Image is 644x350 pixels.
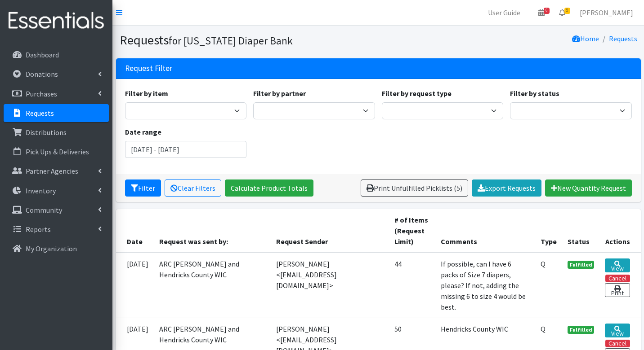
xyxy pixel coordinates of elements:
abbr: Quantity [541,324,546,333]
label: Filter by request type [382,88,452,99]
p: Inventory [26,186,56,195]
th: Actions [599,209,640,253]
a: Distributions [4,123,109,141]
h1: Requests [120,32,375,48]
a: My Organization [4,240,109,258]
label: Date range [125,127,161,137]
a: Requests [4,104,109,122]
label: Filter by partner [253,88,306,99]
td: ARC [PERSON_NAME] and Hendricks County WIC [154,253,271,318]
th: Date [116,209,154,253]
p: Donations [26,70,58,79]
a: Clear Filters [165,179,221,197]
h3: Request Filter [125,64,172,73]
abbr: Quantity [541,259,546,268]
a: Purchases [4,85,109,103]
img: HumanEssentials [4,6,109,36]
a: Inventory [4,182,109,200]
label: Filter by status [510,88,559,99]
p: My Organization [26,244,77,253]
a: Requests [609,34,637,43]
a: New Quantity Request [545,179,632,197]
span: Fulfilled [568,261,595,269]
a: Export Requests [472,179,541,197]
span: Fulfilled [568,326,595,334]
th: Comments [435,209,535,253]
a: Partner Agencies [4,162,109,180]
a: Calculate Product Totals [225,179,313,197]
a: Pick Ups & Deliveries [4,143,109,161]
a: Print Unfulfilled Picklists (5) [361,179,468,197]
td: [PERSON_NAME] <[EMAIL_ADDRESS][DOMAIN_NAME]> [271,253,389,318]
p: Pick Ups & Deliveries [26,147,89,156]
a: Print [605,283,630,297]
p: Purchases [26,89,57,98]
th: Request Sender [271,209,389,253]
a: View [605,324,630,337]
td: If possible, can I have 6 packs of Size 7 diapers, please? If not, adding the missing 6 to size 4... [435,253,535,318]
a: 5 [552,4,572,22]
span: 5 [564,8,570,14]
a: Home [572,34,599,43]
a: View [605,258,630,272]
th: Status [562,209,600,253]
p: Requests [26,109,54,118]
td: [DATE] [116,253,154,318]
label: Filter by item [125,88,168,99]
a: Community [4,201,109,219]
a: 6 [531,4,552,22]
a: Dashboard [4,46,109,64]
td: 44 [389,253,435,318]
span: 6 [544,8,550,14]
th: Request was sent by: [154,209,271,253]
a: [PERSON_NAME] [572,4,640,22]
input: January 1, 2011 - December 31, 2011 [125,141,247,158]
p: Dashboard [26,50,59,59]
p: Reports [26,225,51,234]
button: Cancel [605,275,630,282]
p: Partner Agencies [26,166,78,175]
p: Distributions [26,128,67,137]
a: Donations [4,65,109,83]
button: Cancel [605,340,630,347]
a: Reports [4,220,109,238]
button: Filter [125,179,161,197]
a: User Guide [481,4,528,22]
th: # of Items (Request Limit) [389,209,435,253]
small: for [US_STATE] Diaper Bank [169,34,293,47]
p: Community [26,206,62,214]
th: Type [535,209,562,253]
